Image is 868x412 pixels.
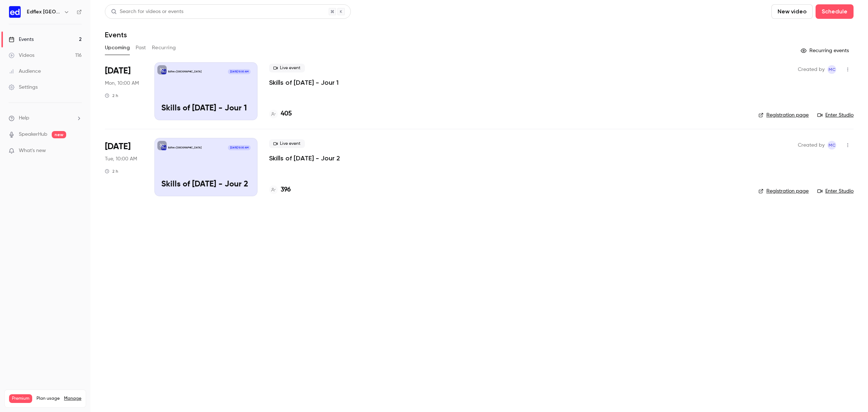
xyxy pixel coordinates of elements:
span: Mon, 10:00 AM [105,80,139,87]
span: [DATE] [105,65,131,77]
iframe: Noticeable Trigger [73,148,82,154]
div: Videos [9,52,34,59]
p: Edflex [GEOGRAPHIC_DATA] [168,70,201,73]
span: Manon Cousin [827,65,836,74]
a: Enter Studio [817,112,854,119]
li: help-dropdown-opener [9,114,82,122]
a: Manage [64,396,81,402]
a: Skills of Tomorrow - Jour 1Edflex [GEOGRAPHIC_DATA][DATE] 10:00 AMSkills of [DATE] - Jour 1 [154,62,258,120]
span: Plan usage [37,396,60,402]
div: Search for videos or events [111,8,183,16]
button: Recurring events [797,45,854,56]
span: [DATE] [105,141,131,152]
div: 2 h [105,93,118,98]
a: Registration page [758,188,809,195]
p: Skills of [DATE] - Jour 1 [161,104,251,113]
button: Upcoming [105,42,130,54]
p: Edflex [GEOGRAPHIC_DATA] [168,146,201,150]
div: Audience [9,68,41,75]
span: [DATE] 10:00 AM [228,145,250,150]
span: Live event [269,64,305,72]
div: Settings [9,84,38,91]
button: Recurring [152,42,176,54]
h4: 405 [281,109,292,119]
span: Help [19,114,29,122]
div: Events [9,36,34,43]
a: Skills of Tomorrow - Jour 2Edflex [GEOGRAPHIC_DATA][DATE] 10:00 AMSkills of [DATE] - Jour 2 [154,138,258,196]
button: Schedule [816,4,854,19]
div: Sep 23 Tue, 10:00 AM (Europe/Berlin) [105,138,143,196]
button: Past [136,42,146,54]
span: Manon Cousin [827,141,836,150]
span: Created by [798,141,825,150]
h6: Edflex [GEOGRAPHIC_DATA] [27,8,61,16]
span: new [52,131,66,138]
h4: 396 [281,185,291,195]
a: Skills of [DATE] - Jour 2 [269,154,340,163]
span: Tue, 10:00 AM [105,155,137,163]
span: Premium [9,394,32,403]
span: [DATE] 10:00 AM [228,69,250,74]
span: Created by [798,65,825,74]
div: 2 h [105,168,118,174]
a: 405 [269,109,292,119]
h1: Events [105,30,127,39]
span: Live event [269,139,305,148]
img: Edflex France [9,6,21,18]
a: Registration page [758,112,809,119]
p: Skills of [DATE] - Jour 2 [161,180,251,189]
a: Enter Studio [817,188,854,195]
span: What's new [19,147,46,155]
a: Skills of [DATE] - Jour 1 [269,78,339,87]
span: MC [829,65,835,74]
div: Sep 22 Mon, 10:00 AM (Europe/Berlin) [105,62,143,120]
button: New video [771,4,813,19]
span: MC [829,141,835,150]
a: 396 [269,185,291,195]
a: SpeakerHub [19,131,47,138]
